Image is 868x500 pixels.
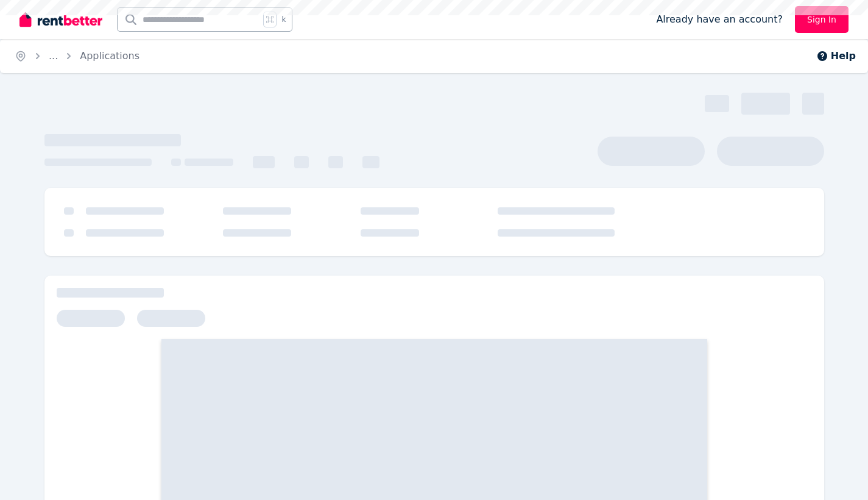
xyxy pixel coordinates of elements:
span: Already have an account? [656,12,783,27]
span: k [281,15,286,24]
button: Help [816,49,856,63]
span: ... [49,50,58,62]
img: RentBetter [19,10,102,29]
a: Sign In [795,6,849,33]
a: Applications [80,50,139,62]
